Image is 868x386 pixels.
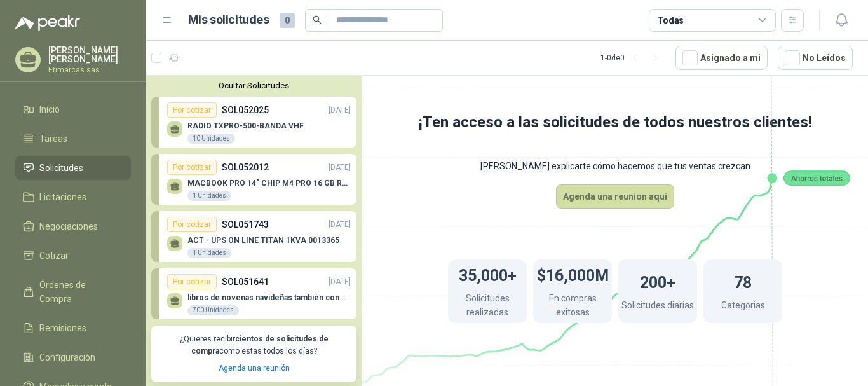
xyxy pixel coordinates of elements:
button: Ocultar Solicitudes [151,81,356,90]
p: SOL051641 [222,275,269,289]
p: [PERSON_NAME] [PERSON_NAME] [48,46,131,64]
a: Por cotizarSOL052012[DATE] MACBOOK PRO 14" CHIP M4 PRO 16 GB RAM 1TB1 Unidades [151,154,356,205]
p: SOL051743 [222,217,269,231]
span: Inicio [39,102,60,116]
button: No Leídos [778,46,853,70]
a: Órdenes de Compra [15,273,131,311]
a: Por cotizarSOL051743[DATE] ACT - UPS ON LINE TITAN 1KVA 00133651 Unidades [151,211,356,262]
div: Todas [657,13,684,27]
span: Órdenes de Compra [39,278,119,306]
div: 700 Unidades [187,305,239,315]
button: Agenda una reunion aquí [556,184,674,209]
p: Solicitudes diarias [621,298,694,315]
p: [DATE] [329,276,351,288]
p: SOL052012 [222,160,269,174]
span: Configuración [39,350,95,364]
span: Remisiones [39,321,86,335]
span: Solicitudes [39,161,83,175]
div: 1 - 0 de 0 [600,48,665,68]
img: Logo peakr [15,15,80,31]
div: Por cotizar [167,102,217,118]
a: Remisiones [15,316,131,340]
a: Por cotizarSOL051641[DATE] libros de novenas navideñas también con 2 marcas700 Unidades [151,268,356,319]
p: Solicitudes realizadas [448,291,527,322]
span: 0 [280,13,295,28]
p: MACBOOK PRO 14" CHIP M4 PRO 16 GB RAM 1TB [187,179,351,188]
a: Agenda una reunión [219,364,290,373]
a: Cotizar [15,244,131,268]
p: Etimarcas sas [48,66,131,74]
p: Categorias [721,298,765,315]
p: [DATE] [329,219,351,231]
span: search [313,15,322,24]
h1: 35,000+ [459,260,517,288]
p: ACT - UPS ON LINE TITAN 1KVA 0013365 [187,236,339,245]
p: [DATE] [329,104,351,116]
div: Por cotizar [167,274,217,289]
p: SOL052025 [222,103,269,117]
div: 1 Unidades [187,191,231,201]
b: cientos de solicitudes de compra [191,334,329,355]
div: 1 Unidades [187,248,231,258]
a: Por cotizarSOL052025[DATE] RADIO TXPRO-500-BANDA VHF10 Unidades [151,97,356,148]
h1: $16,000M [537,260,609,288]
span: Cotizar [39,249,69,263]
p: RADIO TXPRO-500-BANDA VHF [187,121,304,130]
span: Negociaciones [39,219,98,233]
div: Por cotizar [167,217,217,232]
h1: 200+ [640,267,675,295]
a: Inicio [15,97,131,121]
span: Licitaciones [39,190,86,204]
a: Tareas [15,127,131,151]
p: En compras exitosas [533,291,612,322]
a: Negociaciones [15,214,131,238]
div: 10 Unidades [187,134,235,144]
h1: Mis solicitudes [188,11,269,29]
a: Licitaciones [15,185,131,209]
a: Solicitudes [15,156,131,180]
span: Tareas [39,132,67,146]
p: [DATE] [329,162,351,174]
h1: 78 [734,267,752,295]
a: Configuración [15,345,131,369]
div: Por cotizar [167,160,217,175]
button: Asignado a mi [675,46,768,70]
p: libros de novenas navideñas también con 2 marcas [187,293,351,302]
p: ¿Quieres recibir como estas todos los días? [159,333,349,357]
